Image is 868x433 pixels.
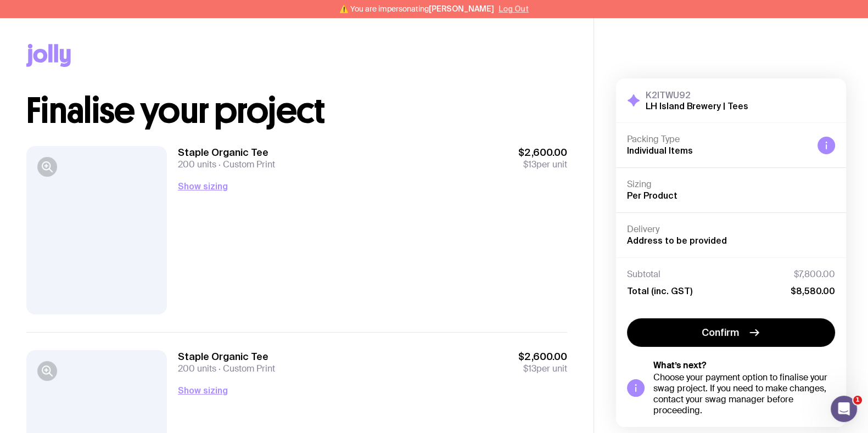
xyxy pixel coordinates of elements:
[339,4,494,13] span: ⚠️ You are impersonating
[646,89,748,100] h3: K2ITWU92
[627,269,660,280] span: Subtotal
[831,396,857,422] iframe: Intercom live chat
[518,146,567,159] span: $2,600.00
[627,235,727,245] span: Address to be provided
[627,285,692,296] span: Total (inc. GST)
[794,269,835,280] span: $7,800.00
[518,159,567,170] span: per unit
[518,350,567,363] span: $2,600.00
[178,384,228,397] button: Show sizing
[627,145,693,155] span: Individual Items
[646,100,748,111] h2: LH Island Brewery | Tees
[653,360,835,371] h5: What’s next?
[429,4,494,13] span: [PERSON_NAME]
[216,363,275,374] span: Custom Print
[523,363,536,374] span: $13
[178,159,216,170] span: 200 units
[178,146,275,159] h3: Staple Organic Tee
[499,4,529,13] button: Log Out
[178,363,216,374] span: 200 units
[518,363,567,374] span: per unit
[702,326,739,339] span: Confirm
[627,134,809,145] h4: Packing Type
[627,224,835,235] h4: Delivery
[653,372,835,416] div: Choose your payment option to finalise your swag project. If you need to make changes, contact yo...
[791,285,835,296] span: $8,580.00
[523,159,536,170] span: $13
[216,159,275,170] span: Custom Print
[178,350,275,363] h3: Staple Organic Tee
[178,179,228,193] button: Show sizing
[627,179,835,190] h4: Sizing
[627,190,677,200] span: Per Product
[853,396,862,404] span: 1
[26,93,567,128] h1: Finalise your project
[627,318,835,347] button: Confirm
